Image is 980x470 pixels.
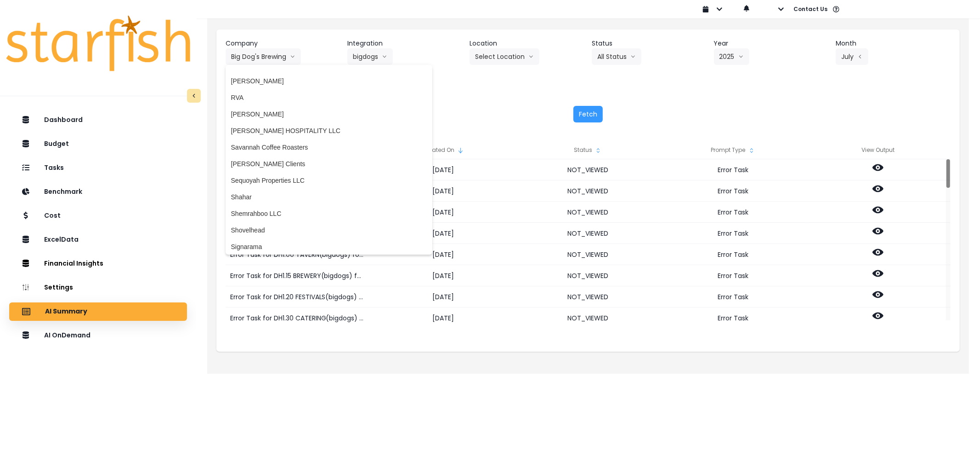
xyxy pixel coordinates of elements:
svg: sort down [457,147,464,154]
p: AI Summary [45,308,87,316]
button: AI Summary [9,302,187,321]
span: Shahar [231,192,427,202]
p: Tasks [44,164,64,172]
div: Created On [370,141,515,159]
svg: arrow down line [290,52,295,61]
button: Select Locationarrow down line [470,48,539,65]
span: RVA [231,93,427,102]
svg: arrow down line [528,52,534,61]
svg: arrow down line [738,52,744,61]
div: NOT_VIEWED [515,202,661,223]
button: Budget [9,135,187,153]
span: Shemrahboo LLC [231,209,427,218]
p: AI OnDemand [44,331,91,339]
button: Fetch [573,106,603,122]
header: Status [592,39,707,48]
svg: sort [595,147,602,154]
span: Sequoyah Properties LLC [231,176,427,185]
div: Prompt Type [661,141,806,159]
header: Location [470,39,584,48]
div: Error Task for DH1.30 CATERING(bigdogs) for [DATE] [226,308,370,329]
button: Dashboard [9,111,187,129]
button: Big Dog's Brewingarrow down line [226,48,301,65]
svg: arrow down line [382,52,387,61]
div: NOT_VIEWED [515,223,661,244]
button: AI OnDemand [9,326,187,345]
button: 2025arrow down line [714,48,749,65]
ul: Big Dog's Brewingarrow down line [226,65,432,255]
div: NOT_VIEWED [515,180,661,202]
header: Year [714,39,829,48]
div: Error Task [661,286,806,308]
span: Shovelhead [231,226,427,235]
div: Error Task [661,308,806,329]
div: Error Task [661,265,806,286]
div: [DATE] [370,286,515,308]
div: Error Task [661,244,806,265]
header: Integration [347,39,462,48]
button: Julyarrow left line [836,48,868,65]
svg: arrow down line [630,52,636,61]
span: [PERSON_NAME] HOSPITALITY LLC [231,126,427,135]
p: Benchmark [44,188,82,196]
div: [DATE] [370,202,515,223]
button: Cost [9,207,187,225]
div: [DATE] [370,265,515,286]
span: [PERSON_NAME] Clients [231,159,427,168]
button: Tasks [9,159,187,177]
div: Error Task [661,202,806,223]
div: Error Task for DH1.00 TAVERN(bigdogs) for [DATE] [226,244,370,265]
button: Financial Insights [9,255,187,273]
div: [DATE] [370,223,515,244]
svg: sort [748,147,755,154]
p: Cost [44,212,61,220]
button: ExcelData [9,231,187,249]
div: NOT_VIEWED [515,286,661,308]
div: NOT_VIEWED [515,308,661,329]
div: NOT_VIEWED [515,159,661,180]
div: Error Task [661,223,806,244]
header: Month [836,39,951,48]
div: Error Task [661,180,806,202]
div: [DATE] [370,244,515,265]
div: Error Task for DH1.15 BREWERY(bigdogs) for [DATE] [226,265,370,286]
p: Budget [44,140,69,148]
button: All Statusarrow down line [592,48,641,65]
span: Savannah Coffee Roasters [231,143,427,152]
div: Error Task for DH1.20 FESTIVALS(bigdogs) for [DATE] [226,286,370,308]
svg: arrow left line [857,52,863,61]
div: View Output [806,141,951,159]
span: [PERSON_NAME] [231,110,427,119]
p: Dashboard [44,116,83,124]
div: NOT_VIEWED [515,244,661,265]
button: Benchmark [9,183,187,201]
button: Settings [9,279,187,297]
span: [PERSON_NAME] [231,76,427,86]
button: bigdogsarrow down line [347,48,393,65]
span: Signarama [231,242,427,251]
div: [DATE] [370,180,515,202]
div: NOT_VIEWED [515,265,661,286]
div: [DATE] [370,308,515,329]
header: Company [226,39,340,48]
div: [DATE] [370,159,515,180]
p: ExcelData [44,236,79,244]
div: Error Task [661,159,806,180]
div: Status [515,141,661,159]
